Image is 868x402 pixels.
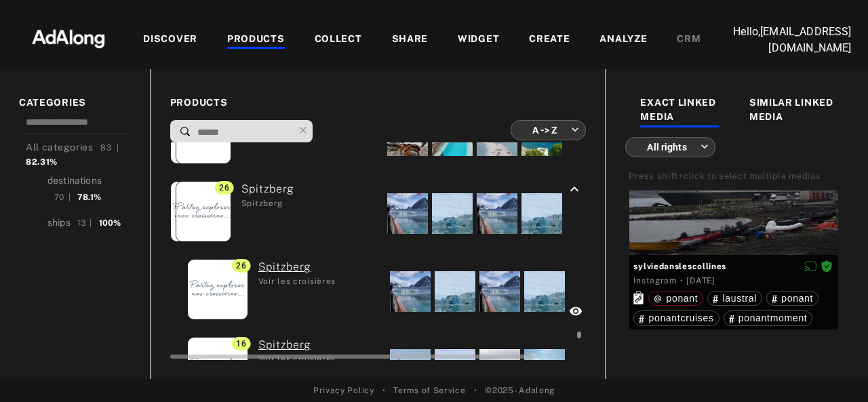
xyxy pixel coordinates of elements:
[393,384,465,397] a: Terms of Service
[633,291,644,304] svg: Exact products linked
[821,261,833,270] span: Rights agreed
[722,293,757,304] span: laustral
[227,32,285,48] div: PRODUCTS
[680,275,684,286] span: ·
[800,337,868,402] iframe: Chat Widget
[258,259,336,275] a: (ada-ponant-23) Spitzberg: Voir les croisières
[648,313,713,323] span: ponantcruises
[188,260,248,319] img: ponant-stl-product.png
[171,182,231,241] img: ponant-stl-product.png
[781,293,813,304] span: ponant
[313,384,374,397] a: Privacy Policy
[232,337,250,350] span: 16
[738,313,808,323] span: ponantmoment
[485,384,555,397] span: © 2025 - Adalong
[315,32,362,48] div: COLLECT
[170,96,587,110] span: PRODUCTS
[26,156,58,168] div: 82.31%
[100,142,119,154] div: 83 |
[188,338,248,397] img: ponant-stl-product.png
[654,294,698,303] div: ponant
[633,275,676,287] div: Instagram
[800,337,868,402] div: Widget de chat
[729,313,808,323] div: ponantmoment
[599,32,647,48] div: ANALYZE
[9,17,128,58] img: 63233d7d88ed69de3c212112c67096b6.png
[458,32,499,48] div: WIDGET
[800,259,821,273] button: Disable diffusion on this media
[523,112,580,148] div: A -> Z
[54,191,71,203] div: 70 |
[639,313,713,323] div: ponantcruises
[258,275,336,287] div: Voir les croisières
[686,276,715,285] time: 2022-06-20T17:55:09.000Z
[382,384,386,397] span: •
[566,181,583,197] i: keyboard_arrow_up
[749,96,834,126] div: SIMILAR LINKED MEDIA
[633,260,834,273] span: sylviedanslescollines
[143,32,197,48] div: DISCOVER
[715,24,851,56] p: Hello, [EMAIL_ADDRESS][DOMAIN_NAME]
[474,384,477,397] span: •
[529,32,570,48] div: CREATE
[99,217,121,229] div: 100%
[772,294,813,303] div: ponant
[677,32,701,48] div: CRM
[47,174,102,188] div: destinations
[637,129,708,165] div: All rights
[77,191,102,203] div: 78.1%
[392,32,429,48] div: SHARE
[215,181,233,195] span: 26
[174,182,233,241] img: ponant-stl-product.png
[713,294,757,303] div: laustral
[666,293,698,304] span: ponant
[629,169,821,183] div: Press shift+click to select multiple medias
[258,337,336,353] a: (ada-ponant-23) Spitzberg: Voir les croisières
[77,217,92,229] div: 13 |
[26,140,131,169] div: All categories
[241,197,294,209] div: Spitzberg
[19,96,131,110] span: CATEGORIES
[47,216,71,230] div: ships
[232,259,250,273] span: 26
[640,96,719,126] div: EXACT LINKED MEDIA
